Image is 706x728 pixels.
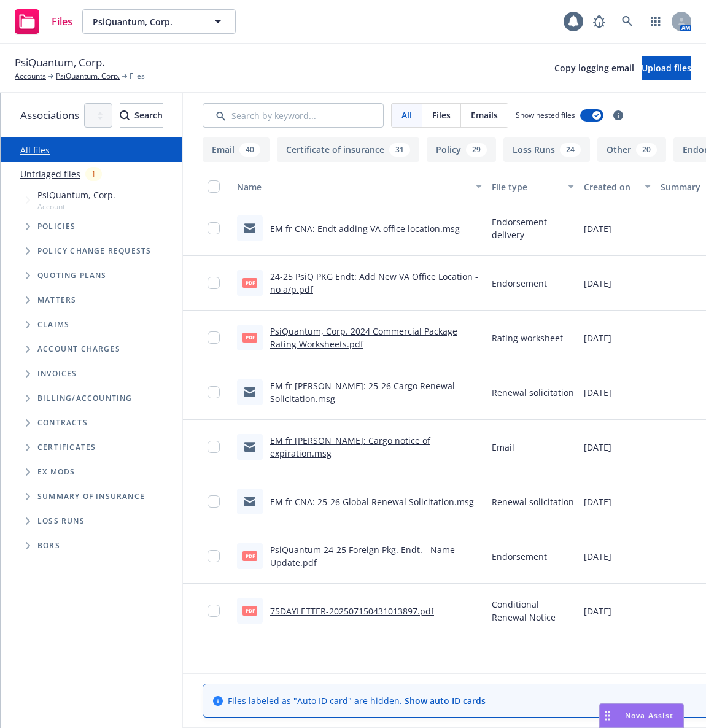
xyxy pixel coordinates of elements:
input: Search by keyword... [203,103,384,128]
span: Endorsement [492,277,547,290]
span: Files labeled as "Auto ID card" are hidden. [228,694,486,707]
div: File type [492,180,561,193]
input: Toggle Row Selected [208,441,220,453]
span: [DATE] [584,605,611,618]
span: Loss Runs [37,517,85,525]
span: Invoices [37,370,77,378]
button: Upload files [642,56,691,80]
button: Copy logging email [554,56,634,80]
div: Name [237,180,468,193]
span: Files [52,17,72,26]
button: Created on [579,172,656,201]
span: Account charges [37,346,120,353]
div: 1 [85,167,102,181]
span: Summary of insurance [37,493,145,500]
span: Upload files [642,62,691,74]
span: pdf [242,606,257,615]
div: Search [120,104,163,127]
span: Files [130,71,145,82]
div: Tree Example [1,186,182,386]
span: Files [432,109,451,122]
span: Billing/Accounting [37,395,133,402]
input: Toggle Row Selected [208,331,220,344]
svg: Search [120,110,130,120]
span: PsiQuantum, Corp. [93,15,199,28]
span: pdf [242,333,257,342]
span: Associations [20,107,79,123]
span: Rating worksheet [492,331,563,344]
span: Certificates [37,444,96,451]
a: EM fr [PERSON_NAME]: Cargo notice of expiration.msg [270,435,430,459]
span: pdf [242,278,257,287]
a: Accounts [15,71,46,82]
div: 29 [466,143,487,157]
span: [DATE] [584,331,611,344]
span: Copy logging email [554,62,634,74]
a: Files [10,4,77,39]
span: Email [492,441,514,454]
span: PsiQuantum, Corp. [15,55,104,71]
button: Nova Assist [599,703,684,728]
span: [DATE] [584,222,611,235]
a: Report a Bug [587,9,611,34]
button: SearchSearch [120,103,163,128]
a: 24-25 PsiQ PKG Endt: Add New VA Office Location - no a/p.pdf [270,271,478,295]
button: Name [232,172,487,201]
div: 40 [239,143,260,157]
span: Show nested files [516,110,575,120]
button: Email [203,137,270,162]
span: All [401,109,412,122]
input: Toggle Row Selected [208,386,220,398]
button: Other [597,137,666,162]
span: Policy change requests [37,247,151,255]
span: Matters [37,296,76,304]
span: Account [37,201,115,212]
a: EM fr CNA: 25-26 Global Renewal Solicitation.msg [270,496,474,508]
button: Certificate of insurance [277,137,419,162]
span: Conditional Renewal Notice [492,598,574,624]
span: Ex Mods [37,468,75,476]
span: Claims [37,321,69,328]
span: Quoting plans [37,272,107,279]
span: Policies [37,223,76,230]
span: PsiQuantum, Corp. [37,188,115,201]
div: 20 [636,143,657,157]
span: Endorsement [492,550,547,563]
input: Toggle Row Selected [208,495,220,508]
a: EM fr [PERSON_NAME]: 25-26 Cargo Renewal Solicitation.msg [270,380,455,405]
div: 24 [560,143,581,157]
span: Emails [471,109,498,122]
a: PsiQuantum, Corp. [56,71,120,82]
input: Toggle Row Selected [208,605,220,617]
a: EM fr CNA: Endt adding VA office location.msg [270,223,460,234]
span: Endorsement delivery [492,215,574,241]
span: pdf [242,551,257,560]
span: [DATE] [584,441,611,454]
button: PsiQuantum, Corp. [82,9,236,34]
div: Folder Tree Example [1,386,182,558]
span: Renewal solicitation [492,386,574,399]
a: 75DAYLETTER-202507150431013897.pdf [270,605,434,617]
a: PsiQuantum, Corp. 2024 Commercial Package Rating Worksheets.pdf [270,325,457,350]
span: [DATE] [584,495,611,508]
a: Show auto ID cards [405,695,486,707]
span: Contracts [37,419,88,427]
a: Untriaged files [20,168,80,180]
span: [DATE] [584,277,611,290]
div: 31 [389,143,410,157]
span: [DATE] [584,550,611,563]
span: Nova Assist [625,710,673,721]
button: Loss Runs [503,137,590,162]
div: Created on [584,180,637,193]
a: All files [20,144,50,156]
button: File type [487,172,579,201]
button: Policy [427,137,496,162]
span: [DATE] [584,386,611,399]
span: Renewal solicitation [492,495,574,508]
input: Toggle Row Selected [208,550,220,562]
div: Drag to move [600,704,615,727]
a: PsiQuantum 24-25 Foreign Pkg. Endt. - Name Update.pdf [270,544,455,568]
input: Toggle Row Selected [208,277,220,289]
input: Toggle Row Selected [208,222,220,234]
span: BORs [37,542,60,549]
